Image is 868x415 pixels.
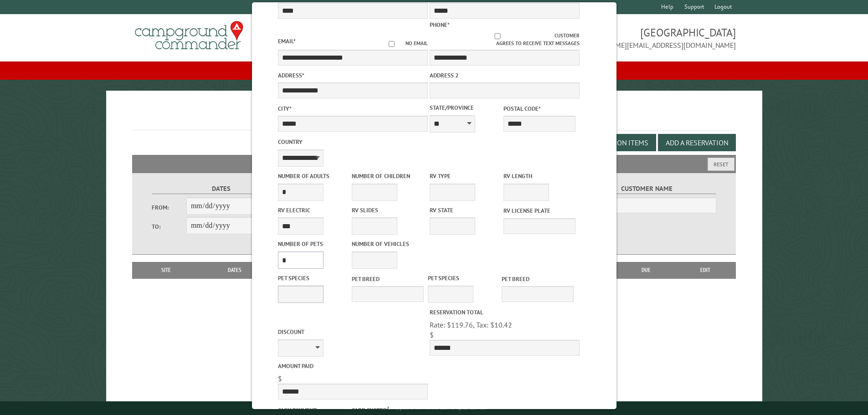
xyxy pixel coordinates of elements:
[278,240,350,248] label: Number of Pets
[578,134,656,151] button: Edit Add-on Items
[196,262,274,278] th: Dates
[577,184,716,194] label: Customer Name
[352,240,424,248] label: Number of Vehicles
[430,32,580,47] label: Customer agrees to receive text messages
[617,262,675,278] th: Due
[278,274,350,282] label: Pet species
[503,172,575,180] label: RV Length
[708,158,734,171] button: Reset
[278,362,428,370] label: Amount paid
[378,41,406,47] input: No email
[278,172,350,180] label: Number of Adults
[278,406,350,415] label: Cash payment
[387,405,389,411] a: ?
[137,262,196,278] th: Site
[132,105,736,130] h1: Reservations
[383,405,486,411] small: © Campground Commander LLC. All rights reserved.
[278,71,428,80] label: Address
[503,206,575,215] label: RV License Plate
[278,206,350,215] label: RV Electric
[430,172,502,180] label: RV Type
[440,33,555,39] input: Customer agrees to receive text messages
[352,275,424,283] label: Pet breed
[278,37,296,45] label: Email
[502,275,574,283] label: Pet breed
[503,104,575,113] label: Postal Code
[378,40,428,47] label: No email
[428,274,500,282] label: Pet species
[430,320,512,329] span: Rate: $119.76, Tax: $10.42
[152,184,291,194] label: Dates
[132,18,246,53] img: Campground Commander
[430,103,502,112] label: State/Province
[430,330,434,339] span: $
[278,328,428,336] label: Discount
[675,262,736,278] th: Edit
[430,308,580,317] label: Reservation Total
[132,155,736,172] h2: Filters
[352,206,424,215] label: RV Slides
[352,172,424,180] label: Number of Children
[278,138,428,146] label: Country
[352,405,424,415] label: Card swiped
[658,134,736,151] button: Add a Reservation
[152,222,186,231] label: To:
[430,21,450,29] label: Phone
[152,203,186,212] label: From:
[430,206,502,215] label: RV State
[278,104,428,113] label: City
[430,71,580,80] label: Address 2
[278,374,282,383] span: $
